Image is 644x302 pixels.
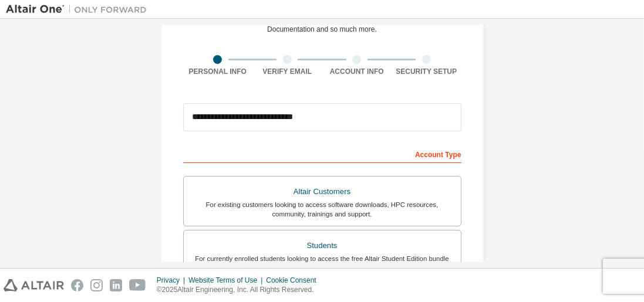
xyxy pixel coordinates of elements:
div: Privacy [157,276,188,285]
div: Students [191,237,454,254]
div: For currently enrolled students looking to access the free Altair Student Edition bundle and all ... [191,254,454,273]
div: Cookie Consent [266,276,323,285]
div: Verify Email [252,67,322,76]
img: Altair One [6,4,153,15]
div: Personal Info [183,67,253,76]
img: altair_logo.svg [4,279,64,291]
div: Website Terms of Use [188,276,266,285]
img: facebook.svg [71,279,83,291]
div: For existing customers looking to access software downloads, HPC resources, community, trainings ... [191,200,454,219]
img: linkedin.svg [110,279,122,291]
img: youtube.svg [129,279,146,291]
img: instagram.svg [90,279,103,291]
p: © 2025 Altair Engineering, Inc. All Rights Reserved. [157,285,323,295]
div: Altair Customers [191,184,454,200]
div: For Free Trials, Licenses, Downloads, Learning & Documentation and so much more. [245,15,399,34]
div: Account Info [322,67,392,76]
div: Account Type [183,144,461,163]
div: Security Setup [392,67,461,76]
